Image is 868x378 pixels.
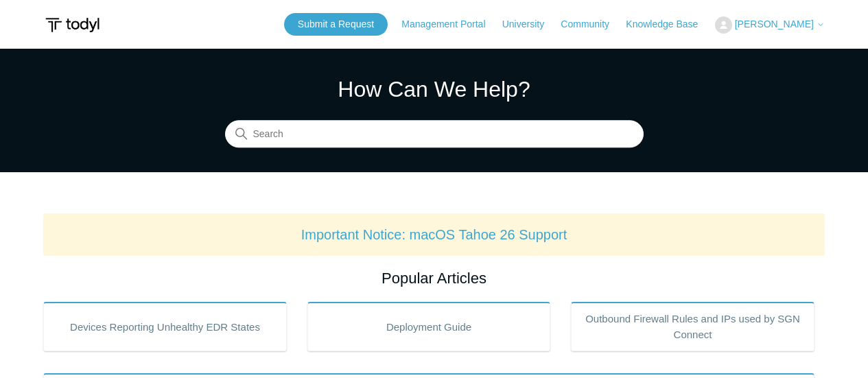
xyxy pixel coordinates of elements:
img: Todyl Support Center Help Center home page [43,12,102,38]
a: Important Notice: macOS Tahoe 26 Support [301,227,567,242]
a: Deployment Guide [307,302,551,351]
input: Search [225,121,644,148]
a: Community [561,17,623,32]
button: [PERSON_NAME] [715,16,825,34]
a: Submit a Request [284,13,388,36]
a: Knowledge Base [626,17,712,32]
a: Management Portal [401,17,499,32]
h2: Popular Articles [43,267,825,290]
a: Devices Reporting Unhealthy EDR States [43,302,287,351]
a: University [502,17,558,32]
a: Outbound Firewall Rules and IPs used by SGN Connect [571,302,814,351]
h1: How Can We Help? [225,73,644,106]
span: [PERSON_NAME] [735,19,814,29]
